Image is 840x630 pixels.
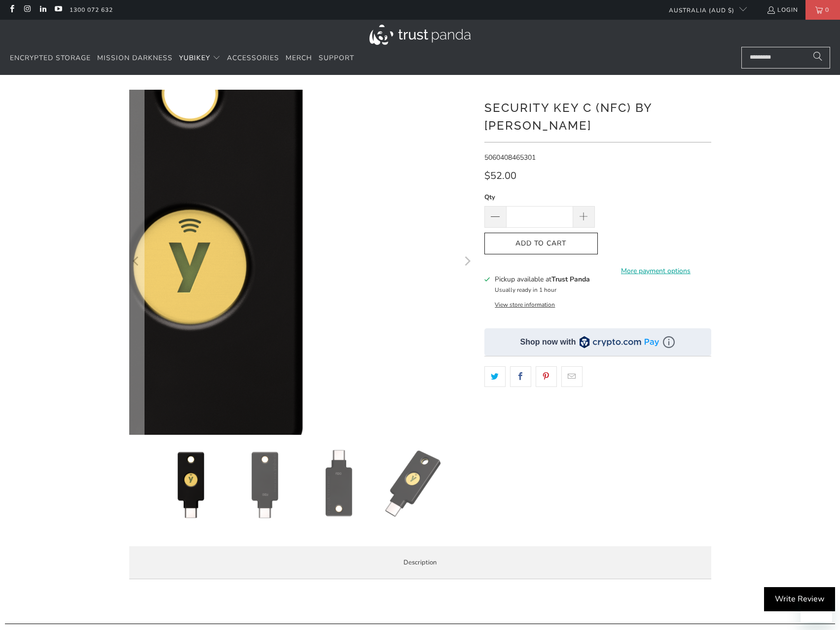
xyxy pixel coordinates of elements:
[484,233,598,255] button: Add to Cart
[459,90,475,435] button: Next
[767,4,798,15] a: Login
[484,153,536,162] span: 5060408465301
[319,47,354,70] a: Support
[805,47,830,69] button: Search
[156,450,225,519] img: Security Key C (NFC) by Yubico - Trust Panda
[179,47,220,70] summary: YubiKey
[97,53,173,63] span: Mission Darkness
[304,450,373,519] img: Security Key C (NFC) by Yubico - Trust Panda
[319,53,354,63] span: Support
[10,53,91,63] span: Encrypted Storage
[520,337,576,348] div: Shop now with
[369,25,471,45] img: Trust Panda Australia
[484,169,516,182] span: $52.00
[286,53,312,63] span: Merch
[601,266,711,277] a: More payment options
[741,47,830,69] input: Search...
[378,450,447,519] img: Security Key C (NFC) by Yubico - Trust Panda
[129,90,475,435] a: Security Key C (NFC) by Yubico - Trust Panda
[484,192,595,203] label: Qty
[484,366,506,387] a: Share this on Twitter
[764,587,835,612] div: Write Review
[536,366,557,387] a: Share this on Pinterest
[7,6,16,14] a: Trust Panda Australia on Facebook
[23,6,31,14] a: Trust Panda Australia on Instagram
[561,366,583,387] a: Email this to a friend
[10,47,354,70] nav: Translation missing: en.navigation.header.main_nav
[129,546,711,579] label: Description
[10,47,91,70] a: Encrypted Storage
[227,53,279,63] span: Accessories
[230,450,299,519] img: Security Key C (NFC) by Yubico - Trust Panda
[510,366,531,387] a: Share this on Facebook
[227,47,279,70] a: Accessories
[38,6,47,14] a: Trust Panda Australia on LinkedIn
[495,301,555,309] button: View store information
[129,90,145,435] button: Previous
[495,240,587,248] span: Add to Cart
[286,47,312,70] a: Merch
[495,286,556,294] small: Usually ready in 1 hour
[801,591,832,622] iframe: Button to launch messaging window
[495,274,590,284] h3: Pickup available at
[179,53,210,63] span: YubiKey
[484,97,711,135] h1: Security Key C (NFC) by [PERSON_NAME]
[551,275,590,284] b: Trust Panda
[70,4,113,15] a: 1300 072 632
[97,47,173,70] a: Mission Darkness
[54,6,62,14] a: Trust Panda Australia on YouTube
